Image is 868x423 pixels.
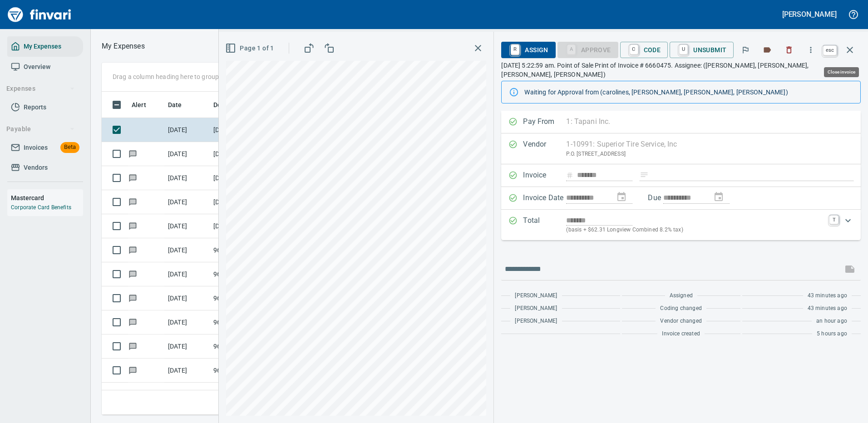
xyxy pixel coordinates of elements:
[839,258,861,280] span: This records your message into the invoice and notifies anyone mentioned
[24,61,50,73] span: Overview
[7,138,83,158] a: InvoicesBeta
[670,291,693,300] span: Assigned
[210,142,291,166] td: [DATE] Invoice 1143075 from Jubitz Corp - Jfs (1-10543)
[210,310,291,334] td: 96762.1720020
[213,99,247,110] span: Description
[102,41,145,52] p: My Expenses
[128,367,138,373] span: Has messages
[557,45,618,53] div: Coding Required
[164,286,210,310] td: [DATE]
[132,99,146,110] span: Alert
[660,304,701,313] span: Coding changed
[210,359,291,383] td: 96718.1145159
[210,238,291,262] td: 96768.2530015
[164,166,210,190] td: [DATE]
[630,44,638,54] a: C
[7,157,83,178] a: Vendors
[164,118,210,142] td: [DATE]
[3,121,79,138] button: Payable
[164,214,210,238] td: [DATE]
[670,42,734,58] button: UUnsubmit
[508,42,548,58] span: Assign
[164,238,210,262] td: [DATE]
[780,7,839,21] button: [PERSON_NAME]
[128,319,138,325] span: Has messages
[132,99,158,110] span: Alert
[620,42,668,58] button: CCode
[524,84,853,100] div: Waiting for Approval from (carolines, [PERSON_NAME], [PERSON_NAME], [PERSON_NAME])
[128,247,138,253] span: Has messages
[660,317,701,326] span: Vendor changed
[24,41,61,52] span: My Expenses
[164,383,210,407] td: [DATE]
[164,359,210,383] td: [DATE]
[662,330,700,339] span: Invoice created
[210,334,291,359] td: 96698.1325045
[210,214,291,238] td: [DATE] Invoice 3069039647 from BP Products North America Inc. (1-39953)
[7,36,83,57] a: My Expenses
[213,99,259,110] span: Description
[128,295,138,301] span: Has messages
[3,80,79,97] button: Expenses
[210,286,291,310] td: 96693.1325045
[679,44,688,54] a: U
[210,262,291,286] td: 96713.1340067
[501,210,861,240] div: Expand
[210,190,291,214] td: [DATE] Invoice 0752327-IN from [PERSON_NAME], Inc. (1-39587)
[566,226,824,235] p: (basis + $62.31 Longview Combined 8.2% tax)
[501,61,861,79] p: [DATE] 5:22:59 am. Point of Sale Print of Invoice # 6660475. Assignee: ([PERSON_NAME], [PERSON_NA...
[11,204,71,211] a: Corporate Card Benefits
[7,97,83,118] a: Reports
[164,262,210,286] td: [DATE]
[6,123,75,135] span: Payable
[816,317,847,326] span: an hour ago
[735,40,755,60] button: Flag
[128,199,138,205] span: Has messages
[210,383,291,407] td: [DATE] Invoice 6660564 from Superior Tire Service, Inc (1-10991)
[102,41,145,52] nav: breadcrumb
[168,99,194,110] span: Date
[817,330,847,339] span: 5 hours ago
[7,57,83,77] a: Overview
[511,44,519,54] a: R
[515,304,557,313] span: [PERSON_NAME]
[6,83,75,94] span: Expenses
[677,42,726,58] span: Unsubmit
[24,102,46,113] span: Reports
[128,151,138,157] span: Has messages
[808,304,847,313] span: 43 minutes ago
[164,190,210,214] td: [DATE]
[523,215,566,235] p: Total
[164,142,210,166] td: [DATE]
[515,291,557,300] span: [PERSON_NAME]
[168,99,182,110] span: Date
[515,317,557,326] span: [PERSON_NAME]
[5,4,74,25] img: Finvari
[164,310,210,334] td: [DATE]
[210,118,291,142] td: [DATE] Invoice 6660475 from Superior Tire Service, Inc (1-10991)
[627,42,661,58] span: Code
[60,142,79,152] span: Beta
[808,291,847,300] span: 43 minutes ago
[24,162,48,173] span: Vendors
[501,42,555,58] button: RAssign
[128,271,138,277] span: Has messages
[210,166,291,190] td: [DATE] Invoice 1143004 from Jubitz Corp - Jfs (1-10543)
[24,142,48,153] span: Invoices
[128,223,138,229] span: Has messages
[223,40,277,57] button: Page 1 of 1
[128,343,138,349] span: Has messages
[823,45,837,55] a: esc
[164,334,210,359] td: [DATE]
[782,10,837,19] h5: [PERSON_NAME]
[113,72,246,81] p: Drag a column heading here to group the table
[11,193,83,203] h6: Mastercard
[128,175,138,181] span: Has messages
[227,43,274,54] span: Page 1 of 1
[829,215,838,224] a: T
